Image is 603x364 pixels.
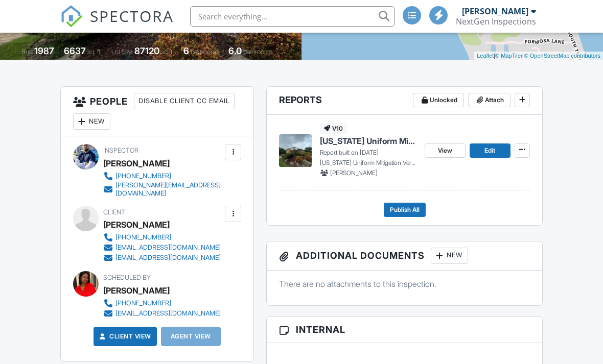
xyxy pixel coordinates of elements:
[243,48,272,56] span: bathrooms
[87,48,102,56] span: sq. ft.
[115,181,222,198] div: [PERSON_NAME][EMAIL_ADDRESS][DOMAIN_NAME]
[134,93,235,109] div: Disable Client CC Email
[115,309,221,318] div: [EMAIL_ADDRESS][DOMAIN_NAME]
[103,274,151,281] span: Scheduled By
[97,331,151,342] a: Client View
[115,244,221,252] div: [EMAIL_ADDRESS][DOMAIN_NAME]
[103,208,125,216] span: Client
[190,6,395,27] input: Search everything...
[90,5,174,27] span: SPECTORA
[191,48,219,56] span: bedrooms
[115,299,171,307] div: [PHONE_NUMBER]
[111,48,133,56] span: Lot Size
[103,147,138,154] span: Inspector
[456,16,536,27] div: NextGen Inspections
[60,14,174,35] a: SPECTORA
[60,5,83,28] img: The Best Home Inspection Software - Spectora
[103,283,170,298] div: [PERSON_NAME]
[267,317,542,343] h3: Internal
[183,45,189,56] div: 6
[21,48,33,56] span: Built
[103,156,170,171] div: [PERSON_NAME]
[115,172,171,180] div: [PHONE_NUMBER]
[267,241,542,271] h3: Additional Documents
[73,113,110,130] div: New
[64,45,86,56] div: 6637
[161,48,174,56] span: sq.ft.
[462,6,528,16] div: [PERSON_NAME]
[103,181,222,198] a: [PERSON_NAME][EMAIL_ADDRESS][DOMAIN_NAME]
[115,233,171,241] div: [PHONE_NUMBER]
[474,52,603,60] div: |
[115,254,221,262] div: [EMAIL_ADDRESS][DOMAIN_NAME]
[103,298,221,308] a: [PHONE_NUMBER]
[103,242,221,253] a: [EMAIL_ADDRESS][DOMAIN_NAME]
[61,87,253,136] h3: People
[477,53,494,59] a: Leaflet
[34,45,54,56] div: 1987
[103,232,221,242] a: [PHONE_NUMBER]
[279,278,530,289] p: There are no attachments to this inspection.
[103,253,221,263] a: [EMAIL_ADDRESS][DOMAIN_NAME]
[228,45,242,56] div: 6.0
[524,53,600,59] a: © OpenStreetMap contributors
[103,171,222,181] a: [PHONE_NUMBER]
[103,217,170,232] div: [PERSON_NAME]
[495,53,523,59] a: © MapTiler
[134,45,159,56] div: 87120
[103,308,221,319] a: [EMAIL_ADDRESS][DOMAIN_NAME]
[431,248,468,264] div: New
